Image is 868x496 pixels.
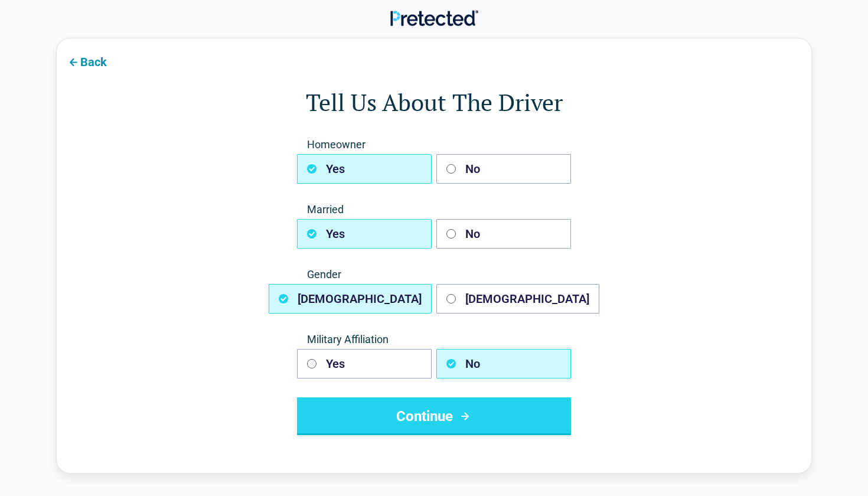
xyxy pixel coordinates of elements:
button: No [436,349,571,378]
button: No [436,154,571,184]
h1: Tell Us About The Driver [104,86,764,119]
span: Military Affiliation [297,332,571,347]
button: [DEMOGRAPHIC_DATA] [269,284,432,314]
span: Gender [297,267,571,282]
button: Continue [297,397,571,435]
button: Yes [297,219,432,249]
span: Married [297,203,571,217]
span: Homeowner [297,138,571,152]
button: Yes [297,349,432,378]
button: No [436,219,571,249]
button: [DEMOGRAPHIC_DATA] [436,284,599,314]
button: Yes [297,154,432,184]
button: Back [57,48,116,74]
